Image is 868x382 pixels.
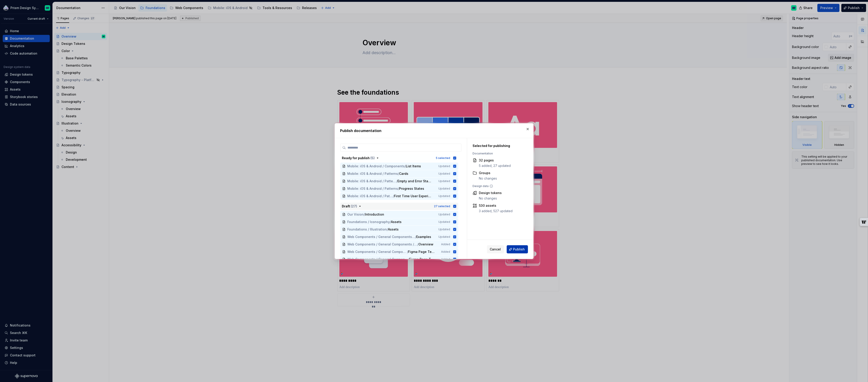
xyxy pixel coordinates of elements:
[438,179,450,183] span: Updated
[348,227,387,232] span: Foundations / Illustration
[438,220,450,224] span: Updated
[438,228,450,231] span: Updated
[364,212,365,217] span: /
[438,213,450,216] span: Updated
[398,171,399,176] span: /
[388,227,399,232] span: Assets
[342,204,357,209] div: Draft
[419,242,433,247] span: Overview
[387,227,388,232] span: /
[348,250,407,254] span: Web Components / General Components / Datagrid
[348,179,397,183] span: Mobile: iOS & Android / Patterns
[479,158,511,163] div: 32 pages
[473,144,526,148] div: Selected for publishing
[438,164,450,168] span: Updated
[390,220,391,224] span: /
[407,250,408,254] span: /
[348,194,393,198] span: Mobile: iOS & Android / Patterns
[351,204,357,208] span: ( 27 )
[415,235,416,239] span: /
[348,164,405,168] span: Mobile: iOS & Android / Components
[340,128,528,133] h2: Publish documentation
[479,209,513,213] div: 3 added, 527 updated
[479,203,513,208] div: 530 assets
[487,245,504,253] button: Cancel
[473,152,526,155] div: Documentation
[399,171,409,176] span: Cards
[394,194,432,198] span: First Time User Experience
[479,171,497,175] div: Groups
[348,220,390,224] span: Foundations / Iconography
[348,186,398,191] span: Mobile: iOS & Android / Patterns
[438,172,450,175] span: Updated
[397,179,432,183] span: Empty and Error States
[396,179,397,183] span: /
[479,163,511,168] div: 5 added, 27 updated
[348,242,417,247] span: Web Components / General Components / Alert Banners
[408,257,409,262] span: /
[436,156,450,160] div: 5 selected
[479,176,497,181] div: No changes
[409,257,435,262] span: Figma Page Templates
[365,212,384,217] span: Introduction
[348,235,415,239] span: Web Components / General Components / Accordion
[479,191,502,195] div: Design tokens
[340,203,458,210] button: Draft (27)27 selected
[416,235,431,239] span: Examples
[342,156,375,160] div: Ready for publish
[438,235,450,239] span: Updated
[507,245,528,253] button: Publish
[398,186,399,191] span: /
[438,187,450,190] span: Updated
[348,212,364,217] span: Our Vision
[399,186,424,191] span: Progress States
[348,171,398,176] span: Mobile: iOS & Android / Patterns
[406,164,421,168] span: List Items
[441,250,450,254] span: Added
[434,204,450,208] div: 27 selected
[340,154,458,162] button: Ready for publish (5)5 selected
[408,250,435,254] span: Figma Page Templates
[513,247,525,252] span: Publish
[348,257,408,262] span: Web Components / General Components / Empty State
[391,220,402,224] span: Assets
[473,184,526,188] div: Design data
[479,196,502,201] div: No changes
[417,242,419,247] span: /
[371,156,375,160] span: ( 5 )
[441,243,450,246] span: Added
[438,194,450,198] span: Updated
[393,194,394,198] span: /
[490,247,501,252] span: Cancel
[405,164,406,168] span: /
[441,257,450,261] span: Added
